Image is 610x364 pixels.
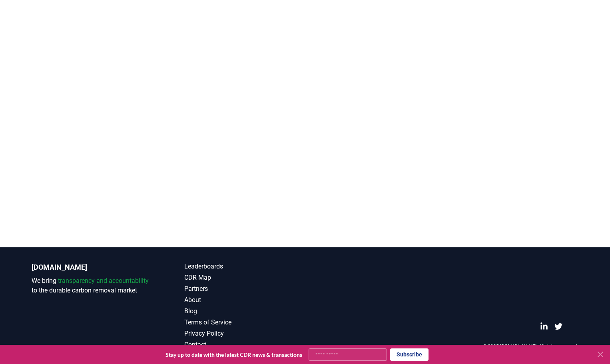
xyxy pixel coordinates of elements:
p: [DOMAIN_NAME] [32,262,152,273]
a: LinkedIn [540,322,548,330]
span: transparency and accountability [58,277,149,284]
a: Leaderboards [184,262,305,271]
a: Privacy Policy [184,329,305,338]
p: We bring to the durable carbon removal market [32,276,152,295]
p: © 2025 [DOMAIN_NAME]. All rights reserved. [483,343,578,350]
a: Partners [184,284,305,294]
a: About [184,295,305,305]
a: CDR Map [184,273,305,282]
a: Contact [184,340,305,350]
a: Blog [184,306,305,316]
a: Twitter [554,322,562,330]
a: Terms of Service [184,318,305,327]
